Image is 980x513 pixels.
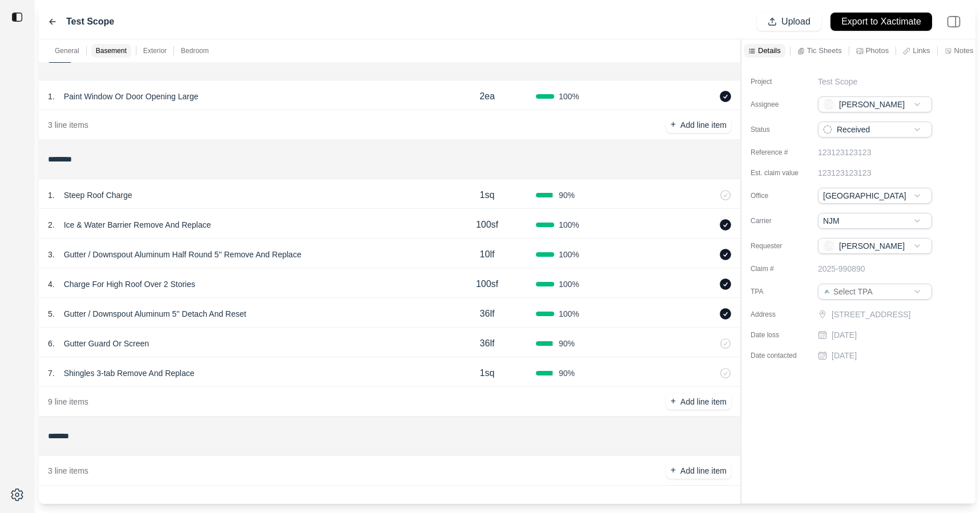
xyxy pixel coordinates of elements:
[954,46,974,55] p: Notes
[59,365,199,381] p: Shingles 3-tab Remove And Replace
[751,330,808,340] label: Date loss
[59,88,203,104] p: Paint Window Or Door Opening Large
[751,168,808,177] label: Est. claim value
[48,367,55,379] p: 7 .
[751,77,808,86] label: Project
[671,395,676,408] p: +
[751,148,808,157] label: Reference #
[66,15,114,29] label: Test Scope
[48,396,88,407] p: 9 line items
[832,329,857,341] p: [DATE]
[59,187,137,203] p: Steep Roof Charge
[11,11,23,23] img: toggle sidebar
[480,248,495,261] p: 10lf
[680,119,727,131] p: Add line item
[818,76,857,87] p: Test Scope
[480,307,495,321] p: 36lf
[680,396,727,407] p: Add line item
[751,125,808,134] label: Status
[476,277,498,291] p: 100sf
[479,90,495,103] p: 2ea
[48,308,55,320] p: 5 .
[671,118,676,131] p: +
[671,464,676,477] p: +
[559,367,575,379] span: 90 %
[559,308,579,320] span: 100 %
[751,351,808,360] label: Date contacted
[866,46,889,55] p: Photos
[48,465,88,476] p: 3 line items
[59,336,154,352] p: Gutter Guard Or Screen
[751,264,808,273] label: Claim #
[841,15,921,29] p: Export to Xactimate
[751,310,808,319] label: Address
[48,338,55,349] p: 6 .
[59,276,200,292] p: Charge For High Roof Over 2 Stories
[913,46,930,55] p: Links
[476,218,498,232] p: 100sf
[559,219,579,231] span: 100 %
[480,337,495,350] p: 36lf
[181,46,209,55] p: Bedroom
[48,119,88,131] p: 3 line items
[559,91,579,102] span: 100 %
[751,100,808,109] label: Assignee
[480,366,495,380] p: 1sq
[818,263,865,274] p: 2025-990890
[832,350,857,361] p: [DATE]
[751,191,808,200] label: Office
[830,13,932,31] button: Export to Xactimate
[480,188,495,202] p: 1sq
[666,117,731,133] button: +Add line item
[48,249,55,260] p: 3 .
[807,46,842,55] p: Tic Sheets
[781,15,810,29] p: Upload
[751,216,808,225] label: Carrier
[666,463,731,479] button: +Add line item
[96,46,127,55] p: Basement
[818,147,871,158] p: 123123123123
[48,189,55,201] p: 1 .
[751,287,808,296] label: TPA
[59,217,216,233] p: Ice & Water Barrier Remove And Replace
[757,13,821,31] button: Upload
[59,306,251,322] p: Gutter / Downspout Aluminum 5'' Detach And Reset
[48,219,55,231] p: 2 .
[143,46,167,55] p: Exterior
[832,309,934,320] p: [STREET_ADDRESS]
[666,394,731,410] button: +Add line item
[48,278,55,290] p: 4 .
[559,249,579,260] span: 100 %
[559,338,575,349] span: 90 %
[55,46,79,55] p: General
[818,167,871,179] p: 123123123123
[941,9,966,34] img: right-panel.svg
[680,465,727,476] p: Add line item
[59,247,306,262] p: Gutter / Downspout Aluminum Half Round 5'' Remove And Replace
[751,241,808,251] label: Requester
[559,278,579,290] span: 100 %
[559,189,575,201] span: 90 %
[48,91,55,102] p: 1 .
[758,46,781,55] p: Details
